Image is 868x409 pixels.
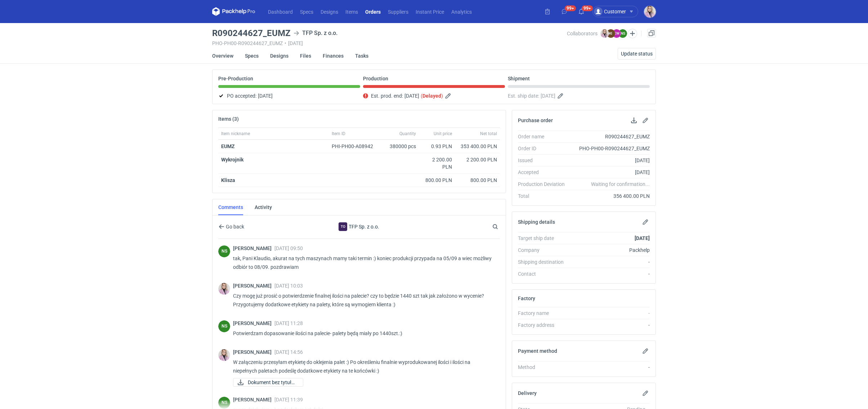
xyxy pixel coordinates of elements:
a: Overview [212,48,233,64]
a: Dashboard [264,7,296,16]
div: 800.00 PLN [458,177,497,184]
img: Klaudia Wiśniewska [218,283,230,295]
img: Klaudia Wiśniewska [218,349,230,361]
div: TFP Sp. z o.o. [339,222,347,231]
div: 356 400.00 PLN [571,192,650,200]
span: [PERSON_NAME] [233,349,274,355]
div: Est. prod. end: [363,92,505,100]
div: [DATE] [571,169,650,176]
span: [DATE] 14:56 [274,349,303,355]
h2: Delivery [518,390,537,396]
button: Go back [218,222,245,231]
a: Designs [270,48,288,64]
svg: Packhelp Pro [212,7,255,16]
a: Files [300,48,311,64]
div: - [571,270,650,277]
input: Search [491,222,514,231]
a: Comments [218,199,243,215]
div: 353 400.00 PLN [458,143,497,150]
span: [DATE] [404,92,419,100]
div: Issued [518,157,571,164]
div: 800.00 PLN [422,177,452,184]
figcaption: NS [218,320,230,332]
div: Order ID [518,145,571,152]
button: 99+ [559,6,570,17]
div: Accepted [518,169,571,176]
figcaption: NS [618,29,627,38]
a: Specs [245,48,259,64]
button: Edit payment method [641,347,650,355]
div: - [571,310,650,317]
em: ) [441,93,443,99]
span: Update status [621,51,653,56]
span: • [285,40,286,46]
h2: Items (3) [218,116,239,122]
button: Edit shipping details [641,218,650,226]
figcaption: KI [607,29,615,38]
p: Production [363,76,388,81]
div: - [571,321,650,329]
img: Klaudia Wiśniewska [600,29,609,38]
div: Customer [594,7,626,16]
span: [PERSON_NAME] [233,283,274,289]
a: Suppliers [384,7,412,16]
a: Analytics [448,7,475,16]
a: Activity [255,199,272,215]
h2: Factory [518,295,535,301]
div: PHO-PH00-R090244627_EUMZ [DATE] [212,40,567,46]
figcaption: EW [612,29,621,38]
a: Items [342,7,362,16]
figcaption: NS [218,397,230,409]
div: R090244627_EUMZ [571,133,650,140]
strong: Klisza [221,177,235,183]
div: 0.93 PLN [422,143,452,150]
h2: Payment method [518,348,557,354]
h2: Purchase order [518,117,553,123]
figcaption: NS [218,245,230,257]
div: Factory address [518,321,571,329]
div: Est. ship date: [508,92,650,100]
span: [PERSON_NAME] [233,397,274,403]
span: [DATE] 10:03 [274,283,303,289]
span: [DATE] [541,92,555,100]
a: Tasks [355,48,368,64]
p: W załączeniu przesyłam etykietę do oklejenia palet :) Po określeniu finalnie wyprodukowanej ilośc... [233,358,494,375]
div: PHI-PH00-A08942 [332,143,380,150]
span: Collaborators [567,31,598,36]
div: Shipping destination [518,258,571,266]
div: Klaudia Wiśniewska [644,6,656,18]
em: ( [421,93,422,99]
button: Edit delivery details [641,389,650,397]
span: Dokument bez tytułu.... [248,378,297,386]
div: PO accepted: [218,92,360,100]
span: Unit price [434,131,452,137]
div: Method [518,364,571,371]
div: Contact [518,270,571,277]
a: EUMZ [221,143,235,149]
p: Potwierdzam dopasowanie ilości na palecie- palety będą miały po 1440szt.:) [233,329,494,338]
div: Natalia Stępak [218,397,230,409]
div: Natalia Stępak [218,320,230,332]
span: [DATE] 11:28 [274,320,303,326]
a: Finances [323,48,344,64]
strong: Wykrojnik [221,157,243,163]
div: Company [518,246,571,254]
p: Shipment [508,76,530,81]
button: Edit collaborators [628,29,637,38]
span: [DATE] 11:39 [274,397,303,403]
div: - [571,364,650,371]
div: Dokument bez tytułu.pdf [233,378,303,387]
div: PHO-PH00-R090244627_EUMZ [571,145,650,152]
div: TFP Sp. z o.o. [300,222,418,231]
span: Go back [224,224,244,229]
span: Quantity [399,131,416,137]
span: Item nickname [221,131,250,137]
button: Update status [618,48,656,59]
div: Order name [518,133,571,140]
p: Pre-Production [218,76,253,81]
button: Download PO [630,116,638,125]
button: 99+ [576,6,587,17]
